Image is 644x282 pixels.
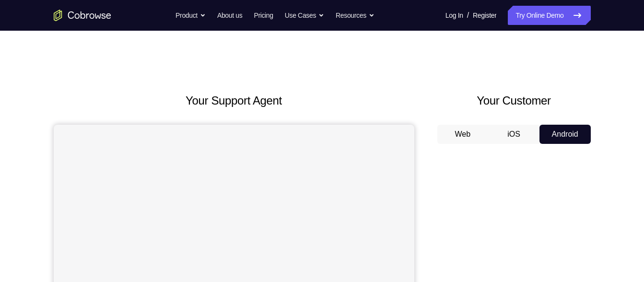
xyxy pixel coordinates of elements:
button: Web [437,125,489,144]
a: Go to the home page [54,10,111,21]
a: Pricing [254,6,273,25]
a: Log In [445,6,463,25]
button: Resources [336,6,375,25]
span: / [467,10,469,21]
h2: Your Customer [437,92,591,109]
a: Try Online Demo [508,6,590,25]
button: iOS [488,125,539,144]
a: About us [217,6,242,25]
button: Use Cases [285,6,324,25]
h2: Your Support Agent [54,92,414,109]
button: Product [176,6,206,25]
a: Register [473,6,496,25]
button: Android [539,125,591,144]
